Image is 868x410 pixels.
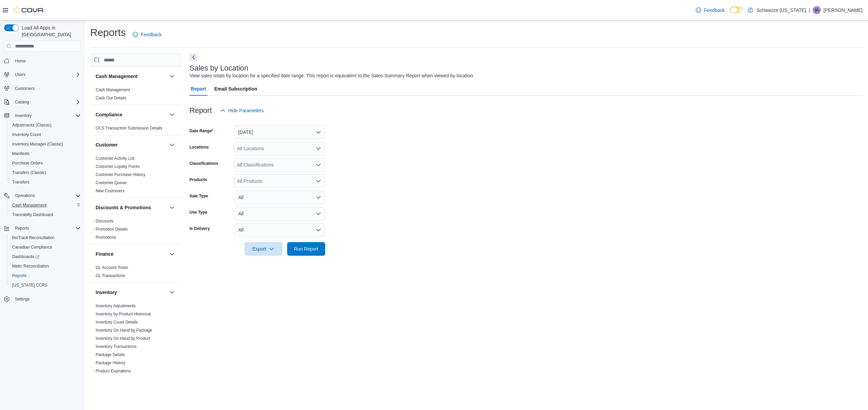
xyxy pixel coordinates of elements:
[96,328,152,333] a: Inventory On Hand by Package
[96,289,117,296] h3: Inventory
[12,170,46,175] span: Transfers (Classic)
[90,26,126,39] h1: Reports
[12,98,32,106] button: Catalog
[96,164,140,169] a: Customer Loyalty Points
[7,168,83,177] button: Transfers (Classic)
[234,125,325,139] button: [DATE]
[190,177,207,182] label: Products
[12,273,26,278] span: Reports
[15,113,32,118] span: Inventory
[96,344,137,349] a: Inventory Transactions
[168,72,176,80] button: Cash Management
[9,140,66,148] a: Inventory Manager (Classic)
[168,141,176,149] button: Customer
[96,87,130,92] a: Cash Management
[12,84,81,93] span: Customers
[96,273,125,278] span: GL Transactions
[12,212,53,217] span: Traceabilty Dashboard
[244,242,282,256] button: Export
[96,235,116,240] span: Promotions
[7,158,83,168] button: Purchase Orders
[96,164,140,169] span: Customer Loyalty Points
[9,281,81,289] span: Washington CCRS
[9,253,42,261] a: Dashboards
[96,204,166,211] button: Discounts & Promotions
[96,172,145,177] span: Customer Purchase History
[12,122,52,128] span: Adjustments (Classic)
[1,191,83,200] button: Operations
[9,281,50,289] a: [US_STATE] CCRS
[15,193,35,198] span: Operations
[9,178,81,186] span: Transfers
[12,84,37,93] a: Customers
[4,53,81,321] nav: Complex example
[287,242,325,256] button: Run Report
[316,146,321,151] button: Open list of options
[693,3,727,17] a: Feedback
[96,273,125,278] a: GL Transactions
[15,99,29,105] span: Catalog
[96,251,114,257] h3: Finance
[1,70,83,79] button: Users
[96,251,166,257] button: Finance
[12,132,41,137] span: Inventory Count
[96,303,136,309] span: Inventory Adjustments
[7,271,83,280] button: Reports
[96,111,166,118] button: Compliance
[96,235,116,240] a: Promotions
[190,226,210,231] label: Is Delivery
[168,250,176,258] button: Finance
[9,178,32,186] a: Transfers
[249,242,278,256] span: Export
[316,178,321,184] button: Open list of options
[15,86,35,91] span: Customers
[168,288,176,296] button: Inventory
[234,191,325,204] button: All
[96,126,162,131] a: OCS Transaction Submission Details
[7,139,83,149] button: Inventory Manager (Classic)
[19,24,81,38] span: Load All Apps in [GEOGRAPHIC_DATA]
[7,200,83,210] button: Cash Management
[96,189,124,193] a: New Customers
[12,112,81,120] span: Inventory
[12,56,81,65] span: Home
[190,144,209,150] label: Locations
[141,31,161,38] span: Feedback
[228,107,264,114] span: Hide Parameters
[9,211,81,219] span: Traceabilty Dashboard
[813,6,821,14] div: Isaac Atencio
[12,98,81,106] span: Catalog
[9,243,55,251] a: Canadian Compliance
[234,223,325,237] button: All
[7,280,83,290] button: [US_STATE] CCRS
[9,150,32,158] a: Manifests
[96,87,130,93] span: Cash Management
[1,56,83,65] button: Home
[96,73,166,80] button: Cash Management
[96,265,128,270] span: GL Account Totals
[7,177,83,187] button: Transfers
[9,272,29,280] a: Reports
[7,242,83,252] button: Canadian Compliance
[96,311,151,317] span: Inventory by Product Historical
[1,83,83,93] button: Customers
[190,106,212,115] h3: Report
[96,219,114,223] a: Discounts
[191,82,206,96] span: Report
[96,204,151,211] h3: Discounts & Promotions
[7,210,83,219] button: Traceabilty Dashboard
[96,141,118,148] h3: Customer
[190,53,198,61] button: Next
[9,262,52,270] a: Metrc Reconciliation
[96,125,162,131] span: OCS Transaction Submission Details
[12,282,47,288] span: [US_STATE] CCRS
[9,243,81,251] span: Canadian Compliance
[809,6,810,14] p: |
[96,141,166,148] button: Customer
[96,156,135,161] a: Customer Activity List
[190,64,249,72] h3: Sales by Location
[9,131,44,139] a: Inventory Count
[96,319,138,325] span: Inventory Count Details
